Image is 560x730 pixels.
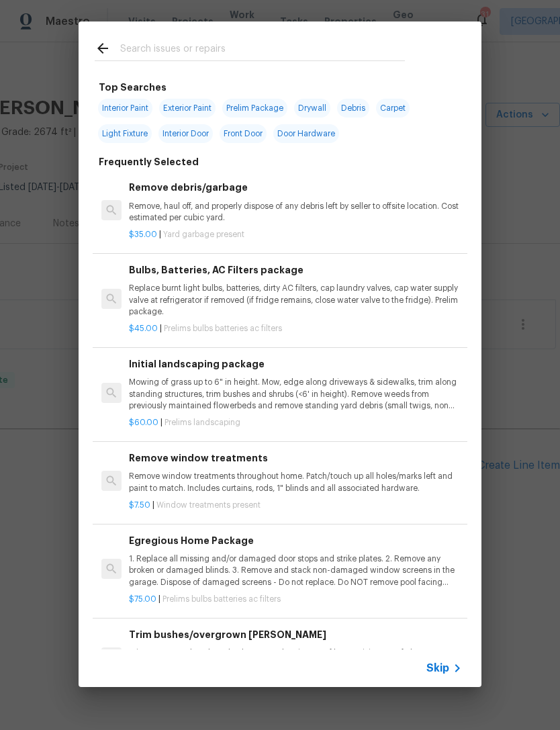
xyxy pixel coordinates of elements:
[156,501,261,509] span: Window treatments present
[337,99,369,118] span: Debris
[129,471,462,494] p: Remove window treatments throughout home. Patch/touch up all holes/marks left and paint to match....
[129,283,462,317] p: Replace burnt light bulbs, batteries, dirty AC filters, cap laundry valves, cap water supply valv...
[99,154,199,169] h6: Frequently Selected
[129,263,462,277] h6: Bulbs, Batteries, AC Filters package
[273,124,339,143] span: Door Hardware
[129,647,462,670] p: Trim overgrown hegdes & bushes around perimeter of home giving 12" of clearance. Properly dispose...
[164,324,282,332] span: Prelims bulbs batteries ac filters
[129,418,158,426] span: $60.00
[158,124,213,143] span: Interior Door
[99,80,167,95] h6: Top Searches
[294,99,330,118] span: Drywall
[129,417,462,428] p: |
[222,99,287,118] span: Prelim Package
[129,553,462,588] p: 1. Replace all missing and/or damaged door stops and strike plates. 2. Remove any broken or damag...
[163,230,244,238] span: Yard garbage present
[129,229,462,240] p: |
[129,500,462,511] p: |
[120,40,405,60] input: Search issues or repairs
[129,501,150,509] span: $7.50
[165,418,240,426] span: Prelims landscaping
[98,99,152,118] span: Interior Paint
[129,451,462,465] h6: Remove window treatments
[220,124,267,143] span: Front Door
[376,99,410,118] span: Carpet
[129,595,156,603] span: $75.00
[129,180,462,195] h6: Remove debris/garbage
[129,377,462,411] p: Mowing of grass up to 6" in height. Mow, edge along driveways & sidewalks, trim along standing st...
[162,595,281,603] span: Prelims bulbs batteries ac filters
[129,230,157,238] span: $35.00
[159,99,216,118] span: Exterior Paint
[426,661,449,675] span: Skip
[129,594,462,605] p: |
[129,324,158,332] span: $45.00
[129,533,462,548] h6: Egregious Home Package
[129,627,462,642] h6: Trim bushes/overgrown [PERSON_NAME]
[129,323,462,334] p: |
[98,124,152,143] span: Light Fixture
[129,201,462,224] p: Remove, haul off, and properly dispose of any debris left by seller to offsite location. Cost est...
[129,357,462,371] h6: Initial landscaping package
